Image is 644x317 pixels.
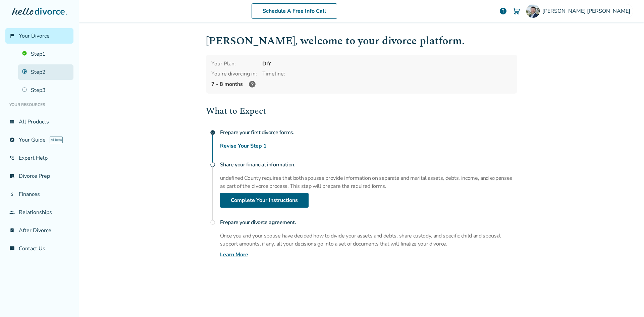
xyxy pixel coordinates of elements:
[5,168,73,184] a: list_alt_checkDivorce Prep
[5,150,73,166] a: phone_in_talkExpert Help
[210,130,215,135] span: check_circle
[210,162,215,167] span: radio_button_unchecked
[5,187,73,202] a: attach_moneyFinances
[211,60,257,67] div: Your Plan:
[206,33,517,49] h1: [PERSON_NAME] , welcome to your divorce platform.
[5,98,73,111] li: Your Resources
[9,173,15,179] span: list_alt_check
[220,216,517,229] h4: Prepare your divorce agreement.
[5,114,73,129] a: view_listAll Products
[5,205,73,220] a: groupRelationships
[262,70,512,77] div: Timeline:
[9,119,15,124] span: view_list
[220,158,517,171] h4: Share your financial information.
[5,241,73,256] a: chat_infoContact Us
[526,4,540,18] img: Ryan Thomason
[9,137,15,143] span: explore
[9,155,15,161] span: phone_in_talk
[220,126,517,139] h4: Prepare your first divorce forms.
[220,232,517,248] p: Once you and your spouse have decided how to divide your assets and debts, share custody, and spe...
[252,3,337,19] a: Schedule A Free Info Call
[210,220,215,225] span: radio_button_unchecked
[542,7,633,15] span: [PERSON_NAME] [PERSON_NAME]
[220,193,309,208] a: Complete Your Instructions
[5,28,73,44] a: flag_2Your Divorce
[9,33,15,39] span: flag_2
[513,7,521,15] img: Cart
[9,210,15,215] span: group
[18,46,73,62] a: Step1
[50,137,63,143] span: AI beta
[18,64,73,80] a: Step2
[9,246,15,251] span: chat_info
[220,142,267,150] a: Revise Your Step 1
[19,32,50,40] span: Your Divorce
[211,80,257,88] div: 7 - 8 months
[211,70,257,77] div: You're divorcing in:
[18,83,73,98] a: Step3
[206,104,517,118] h2: What to Expect
[220,174,517,190] p: undefined County requires that both spouses provide information on separate and marital assets, d...
[262,60,512,67] div: DIY
[220,251,248,259] a: Learn More
[5,223,73,238] a: bookmark_checkAfter Divorce
[499,7,507,15] a: help
[5,132,73,148] a: exploreYour GuideAI beta
[9,228,15,233] span: bookmark_check
[9,192,15,197] span: attach_money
